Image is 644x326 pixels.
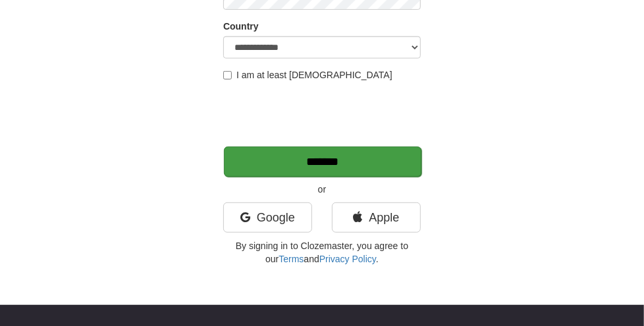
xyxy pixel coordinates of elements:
[223,183,421,196] p: or
[223,88,423,139] iframe: reCAPTCHA
[332,202,421,233] a: Apple
[319,254,376,264] a: Privacy Policy
[223,202,312,233] a: Google
[223,68,392,81] label: I am at least [DEMOGRAPHIC_DATA]
[223,71,232,80] input: I am at least [DEMOGRAPHIC_DATA]
[223,20,259,33] label: Country
[279,254,304,264] a: Terms
[223,239,421,266] p: By signing in to Clozemaster, you agree to our and .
